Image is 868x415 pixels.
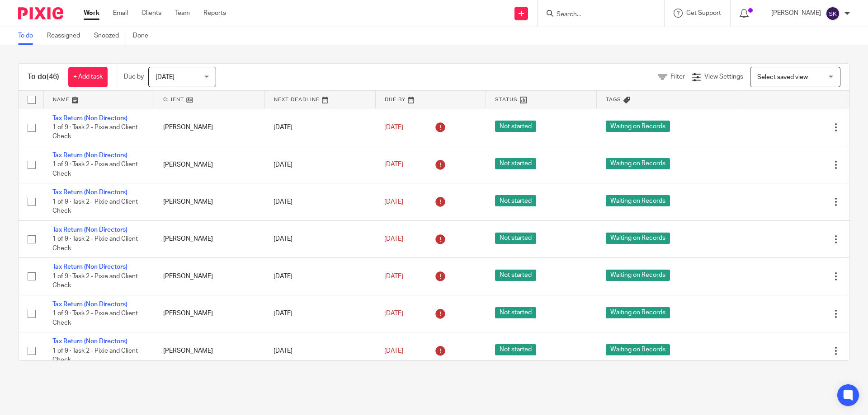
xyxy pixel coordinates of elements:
[606,344,670,355] span: Waiting on Records
[384,348,403,354] span: [DATE]
[154,109,265,146] td: [PERSON_NAME]
[52,199,138,214] span: 1 of 9 · Task 2 - Pixie and Client Check
[47,73,59,80] span: (46)
[52,189,127,196] a: Tax Return (Non Directors)
[52,348,138,364] span: 1 of 9 · Task 2 - Pixie and Client Check
[264,183,375,220] td: [DATE]
[156,74,175,80] span: [DATE]
[52,162,138,177] span: 1 of 9 · Task 2 - Pixie and Client Check
[606,195,670,206] span: Waiting on Records
[52,273,138,289] span: 1 of 9 · Task 2 - Pixie and Client Check
[52,227,127,233] a: Tax Return (Non Directors)
[771,9,821,18] p: [PERSON_NAME]
[18,27,40,45] a: To do
[203,9,226,18] a: Reports
[495,344,536,355] span: Not started
[606,121,670,132] span: Waiting on Records
[264,258,375,295] td: [DATE]
[264,332,375,369] td: [DATE]
[18,7,63,19] img: Pixie
[495,307,536,318] span: Not started
[384,236,403,242] span: [DATE]
[556,11,637,19] input: Search
[47,27,87,45] a: Reassigned
[704,74,743,80] span: View Settings
[154,220,265,257] td: [PERSON_NAME]
[52,115,127,121] a: Tax Return (Non Directors)
[606,97,621,102] span: Tags
[52,310,138,326] span: 1 of 9 · Task 2 - Pixie and Client Check
[154,183,265,220] td: [PERSON_NAME]
[113,9,128,18] a: Email
[52,124,138,140] span: 1 of 9 · Task 2 - Pixie and Client Check
[384,273,403,280] span: [DATE]
[495,121,536,132] span: Not started
[68,67,108,87] a: + Add task
[826,6,840,21] img: svg%3E
[606,233,670,244] span: Waiting on Records
[264,295,375,332] td: [DATE]
[384,124,403,131] span: [DATE]
[606,270,670,281] span: Waiting on Records
[495,270,536,281] span: Not started
[133,27,155,45] a: Done
[154,295,265,332] td: [PERSON_NAME]
[142,9,161,18] a: Clients
[606,158,670,169] span: Waiting on Records
[124,72,144,81] p: Due by
[495,195,536,206] span: Not started
[384,199,403,205] span: [DATE]
[154,258,265,295] td: [PERSON_NAME]
[84,9,99,18] a: Work
[495,158,536,169] span: Not started
[154,332,265,369] td: [PERSON_NAME]
[52,236,138,252] span: 1 of 9 · Task 2 - Pixie and Client Check
[52,152,127,159] a: Tax Return (Non Directors)
[606,307,670,318] span: Waiting on Records
[52,338,127,345] a: Tax Return (Non Directors)
[670,74,685,80] span: Filter
[757,74,808,80] span: Select saved view
[52,301,127,308] a: Tax Return (Non Directors)
[94,27,126,45] a: Snoozed
[495,233,536,244] span: Not started
[28,72,59,82] h1: To do
[175,9,190,18] a: Team
[264,220,375,257] td: [DATE]
[384,310,403,317] span: [DATE]
[384,162,403,168] span: [DATE]
[154,146,265,183] td: [PERSON_NAME]
[264,109,375,146] td: [DATE]
[686,10,721,16] span: Get Support
[264,146,375,183] td: [DATE]
[52,264,127,270] a: Tax Return (Non Directors)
